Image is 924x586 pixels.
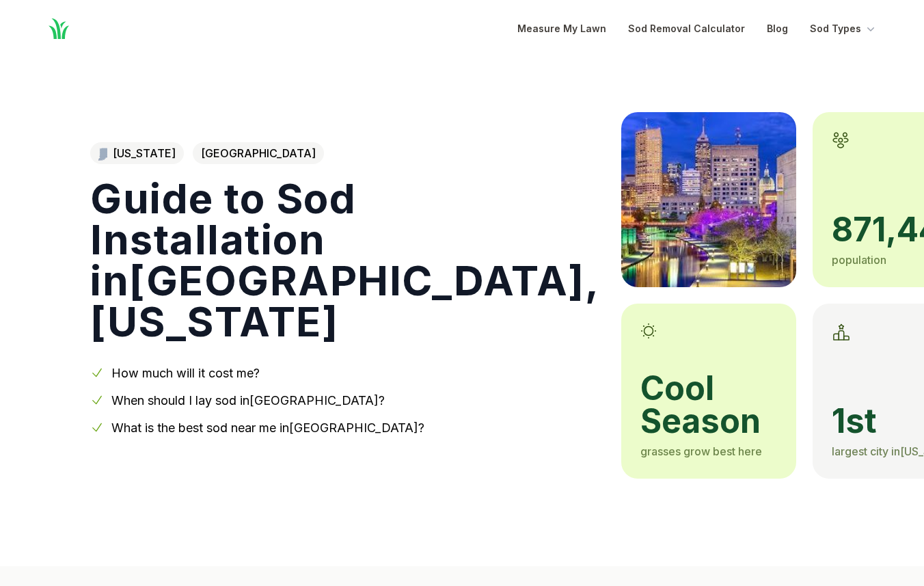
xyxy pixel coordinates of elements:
a: When should I lay sod in[GEOGRAPHIC_DATA]? [111,393,385,408]
h1: Guide to Sod Installation in [GEOGRAPHIC_DATA] , [US_STATE] [90,178,599,342]
span: population [832,253,886,267]
a: Blog [767,21,788,37]
a: How much will it cost me? [111,366,260,380]
a: Sod Removal Calculator [628,21,745,37]
img: Indiana state outline [98,146,107,160]
a: What is the best sod near me in[GEOGRAPHIC_DATA]? [111,421,424,435]
span: cool season [640,372,777,438]
img: A picture of Indianapolis [621,112,796,287]
span: grasses grow best here [640,444,762,458]
button: Sod Types [810,21,878,37]
span: [GEOGRAPHIC_DATA] [193,142,324,164]
a: [US_STATE] [90,142,184,164]
a: Measure My Lawn [517,21,606,37]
